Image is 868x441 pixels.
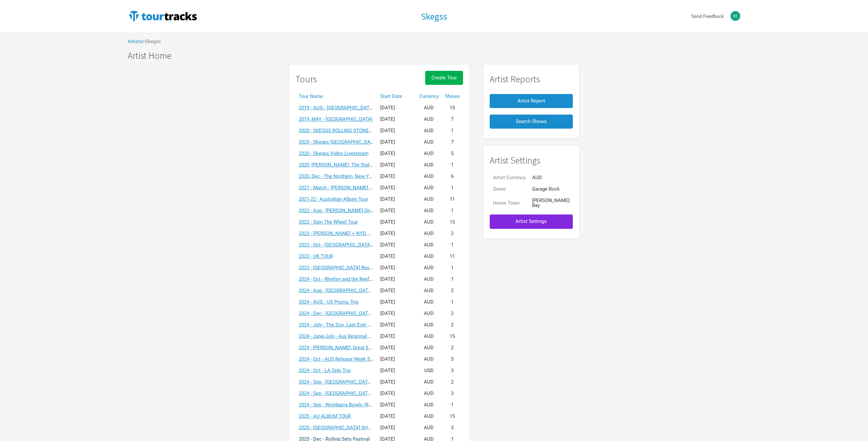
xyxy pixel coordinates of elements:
[416,159,442,171] td: AUD
[416,342,442,354] td: AUD
[425,71,463,91] a: Create Tour
[416,308,442,319] td: AUD
[377,319,416,331] td: [DATE]
[299,390,382,396] a: 2024 - Sep - [GEOGRAPHIC_DATA] Trip
[442,296,463,308] td: 1
[442,354,463,365] td: 5
[416,171,442,182] td: AUD
[731,11,740,21] img: Ben
[377,148,416,159] td: [DATE]
[299,128,402,134] a: 2020 - SKEGSS ROLLING STONES LIVESTREAM
[377,239,416,251] td: [DATE]
[377,182,416,194] td: [DATE]
[416,422,442,433] td: AUD
[442,194,463,205] td: 11
[377,228,416,239] td: [DATE]
[416,251,442,262] td: AUD
[299,356,382,362] a: 2024 - Oct - AUS Release Week Shows
[490,155,573,165] h1: Artist Settings
[442,205,463,216] td: 1
[416,285,442,296] td: AUD
[490,115,573,129] button: Search Shows
[377,399,416,411] td: [DATE]
[416,114,442,125] td: AUD
[299,230,390,236] a: 2023 - [PERSON_NAME] + NYD, Billinudgel
[299,299,358,305] a: 2024 - AUG - US Promo Trip
[515,218,547,224] span: Artist Settings
[377,216,416,228] td: [DATE]
[377,411,416,422] td: [DATE]
[442,422,463,433] td: 3
[421,11,447,22] a: Skegss
[442,159,463,171] td: 1
[377,376,416,388] td: [DATE]
[416,411,442,422] td: AUD
[442,125,463,136] td: 1
[299,162,376,168] a: 2020, [PERSON_NAME], The Station
[299,288,424,293] a: 2024 - Aug - [GEOGRAPHIC_DATA] / [GEOGRAPHIC_DATA]
[299,322,380,328] a: 2024 - July - The Zoo, Last Ever Show
[377,171,416,182] td: [DATE]
[490,94,573,108] button: Artist Report
[377,285,416,296] td: [DATE]
[442,171,463,182] td: 6
[416,194,442,205] td: AUD
[377,342,416,354] td: [DATE]
[442,308,463,319] td: 2
[442,216,463,228] td: 13
[299,333,378,339] a: 2024 - June/July - Aus Regional Tour
[442,285,463,296] td: 2
[296,91,377,102] th: Tour Name
[377,262,416,274] td: [DATE]
[442,376,463,388] td: 2
[296,74,317,84] h1: Tours
[299,276,388,282] a: 2024 - Oct - Rhythm and the Reef, Mackay
[490,74,573,84] h1: Artist Reports
[442,342,463,354] td: 2
[490,172,529,183] td: Artist Currency
[442,274,463,285] td: 1
[377,296,416,308] td: [DATE]
[517,98,545,104] span: Artist Report
[299,105,423,111] a: 2019 - AUG - [GEOGRAPHIC_DATA]/[GEOGRAPHIC_DATA]
[377,422,416,433] td: [DATE]
[442,114,463,125] td: 7
[377,354,416,365] td: [DATE]
[490,195,529,211] td: Home Town
[442,411,463,422] td: 15
[490,91,573,111] a: Artist Report
[377,114,416,125] td: [DATE]
[377,388,416,399] td: [DATE]
[128,9,198,23] img: TourTracks
[516,118,547,124] span: Search Shows
[442,399,463,411] td: 1
[299,208,404,213] a: 2022 - Aug - [PERSON_NAME] On The Park Show
[299,253,333,259] a: 2023 - UK TOUR
[442,239,463,251] td: 1
[377,308,416,319] td: [DATE]
[299,173,403,179] a: 2020, Dec - The Northern, New Years Eve Shows
[299,185,400,191] a: 2021 - March - [PERSON_NAME] Album Launch
[299,413,351,419] a: 2025 - AU ALBUM TOUR
[416,399,442,411] td: AUD
[490,183,529,195] td: Genre
[416,182,442,194] td: AUD
[442,102,463,114] td: 15
[377,365,416,376] td: [DATE]
[490,111,573,132] a: Search Shows
[299,368,351,373] a: 2024 - Oct - LA Only Trip
[442,319,463,331] td: 2
[442,251,463,262] td: 11
[377,91,416,102] th: Start Date
[442,91,463,102] th: Shows
[416,365,442,376] td: USD
[421,10,447,22] h1: Skegss
[442,388,463,399] td: 3
[416,216,442,228] td: AUD
[128,51,747,61] h1: Artist Home
[442,365,463,376] td: 3
[416,102,442,114] td: AUD
[299,242,421,248] a: 2023 - Oct - [GEOGRAPHIC_DATA], [GEOGRAPHIC_DATA]
[416,228,442,239] td: AUD
[416,205,442,216] td: AUD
